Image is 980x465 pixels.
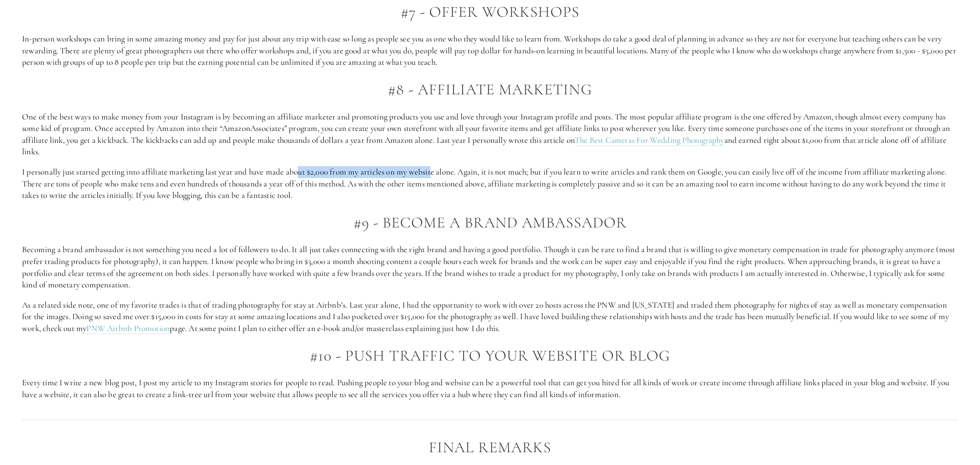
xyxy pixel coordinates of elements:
h2: #7 - Offer Workshops [22,4,958,21]
h2: #9 - Become a Brand Ambassador [22,214,958,231]
p: Becoming a brand ambassador is not something you need a lot of followers to do. It all just takes... [22,244,958,290]
p: As a related side note, one of my favorite trades is that of trading photography for stay at Airb... [22,299,958,335]
p: Every time I write a new blog post, I post my article to my Instagram stories for people to read.... [22,377,958,400]
p: One of the best ways to make money from your Instagram is by becoming an affiliate marketer and p... [22,111,958,158]
h2: Final Remarks [22,439,958,456]
p: I personally just started getting into affiliate marketing last year and have made about $2,000 f... [22,166,958,201]
p: In-person workshops can bring in some amazing money and pay for just about any trip with ease so ... [22,33,958,68]
h2: #8 - Affiliate Marketing [22,81,958,98]
a: The Best Cameras For Wedding Photography [575,135,724,146]
a: PNW Airbnb Promotion [86,323,170,334]
h2: #10 - Push Traffic to Your Website or Blog [22,347,958,365]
